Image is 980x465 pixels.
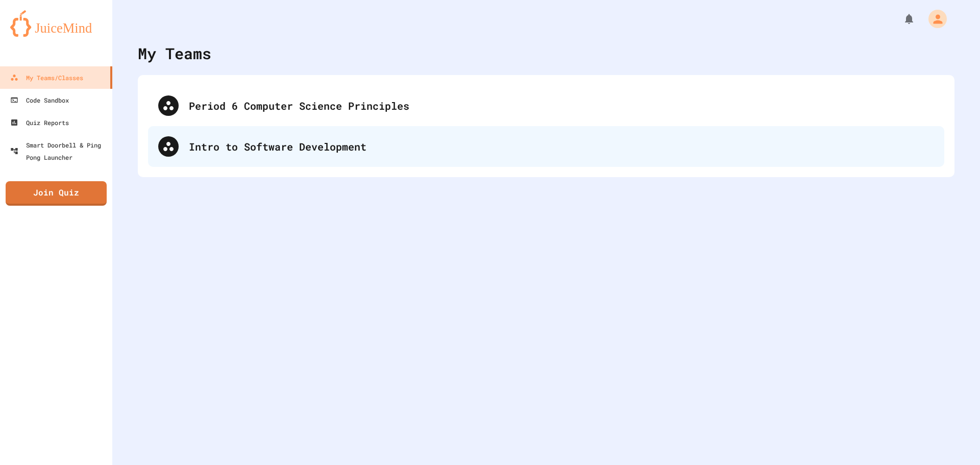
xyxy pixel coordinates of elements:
[884,10,918,28] div: My Notifications
[10,94,69,106] div: Code Sandbox
[189,139,934,154] div: Intro to Software Development
[10,71,83,84] div: My Teams/Classes
[10,116,69,129] div: Quiz Reports
[138,42,211,65] div: My Teams
[6,181,107,206] a: Join Quiz
[10,10,102,37] img: logo-orange.svg
[189,98,934,113] div: Period 6 Computer Science Principles
[10,139,108,163] div: Smart Doorbell & Ping Pong Launcher
[148,85,944,126] div: Period 6 Computer Science Principles
[918,7,949,31] div: My Account
[148,126,944,167] div: Intro to Software Development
